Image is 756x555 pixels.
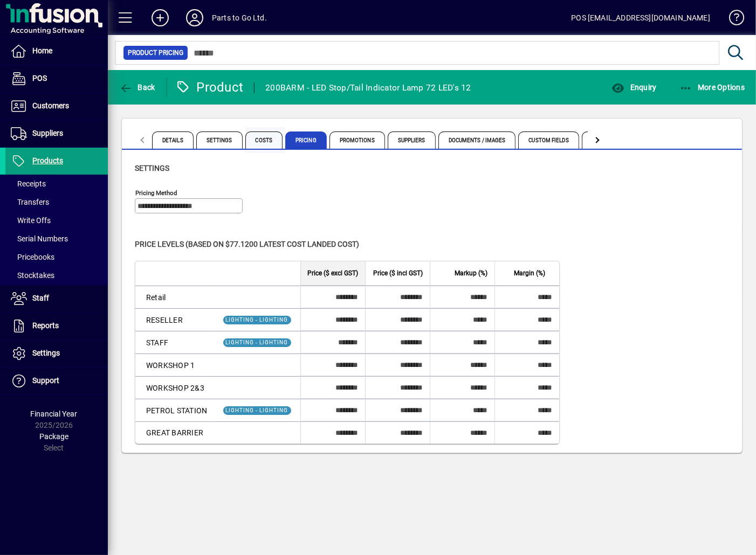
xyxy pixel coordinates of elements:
[116,78,158,97] button: Back
[11,179,46,188] span: Receipts
[5,230,108,248] a: Serial Numbers
[135,331,214,353] td: STAFF
[582,131,626,149] span: Website
[32,46,52,55] span: Home
[5,175,108,193] a: Receipts
[374,267,423,279] span: Price ($ incl GST)
[32,376,59,385] span: Support
[11,216,51,225] span: Write Offs
[265,79,471,96] div: 200BARM - LED Stop/Tail Indicator Lamp 72 LED's 12
[226,407,288,413] span: LIGHTING - LIGHTING
[455,267,488,279] span: Markup (%)
[438,131,516,149] span: Documents / Images
[721,2,743,37] a: Knowledge Base
[135,353,214,376] td: WORKSHOP 1
[135,286,214,308] td: Retail
[119,83,155,92] span: Back
[5,313,108,339] a: Reports
[679,83,745,92] span: More Options
[135,421,214,443] td: GREAT BARRIER
[677,78,748,97] button: More Options
[32,321,59,330] span: Reports
[5,65,108,92] a: POS
[11,234,68,243] span: Serial Numbers
[388,131,436,149] span: Suppliers
[245,131,283,149] span: Costs
[5,248,108,266] a: Pricebooks
[32,74,47,82] span: POS
[329,131,385,149] span: Promotions
[135,376,214,399] td: WORKSHOP 2&3
[177,8,212,27] button: Profile
[135,164,169,172] span: Settings
[39,432,68,441] span: Package
[5,38,108,65] a: Home
[135,308,214,331] td: RESELLER
[11,253,54,261] span: Pricebooks
[32,101,69,110] span: Customers
[571,9,710,26] div: POS [EMAIL_ADDRESS][DOMAIN_NAME]
[5,93,108,120] a: Customers
[32,156,63,165] span: Products
[308,267,359,279] span: Price ($ excl GST)
[196,131,243,149] span: Settings
[11,271,54,280] span: Stocktakes
[5,340,108,367] a: Settings
[5,285,108,312] a: Staff
[31,410,78,418] span: Financial Year
[135,189,177,197] mat-label: Pricing method
[285,131,327,149] span: Pricing
[5,266,108,285] a: Stocktakes
[609,78,659,97] button: Enquiry
[143,8,177,27] button: Add
[11,198,49,206] span: Transfers
[226,317,288,323] span: LIGHTING - LIGHTING
[175,79,244,96] div: Product
[518,131,579,149] span: Custom Fields
[5,367,108,394] a: Support
[135,240,359,248] span: Price levels (based on $77.1200 Latest cost landed cost)
[611,83,656,92] span: Enquiry
[152,131,194,149] span: Details
[5,211,108,230] a: Write Offs
[32,294,49,302] span: Staff
[212,9,267,26] div: Parts to Go Ltd.
[32,349,60,357] span: Settings
[514,267,546,279] span: Margin (%)
[5,120,108,147] a: Suppliers
[5,193,108,211] a: Transfers
[32,129,63,137] span: Suppliers
[135,399,214,421] td: PETROL STATION
[108,78,167,97] app-page-header-button: Back
[226,339,288,345] span: LIGHTING - LIGHTING
[128,47,183,58] span: Product Pricing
